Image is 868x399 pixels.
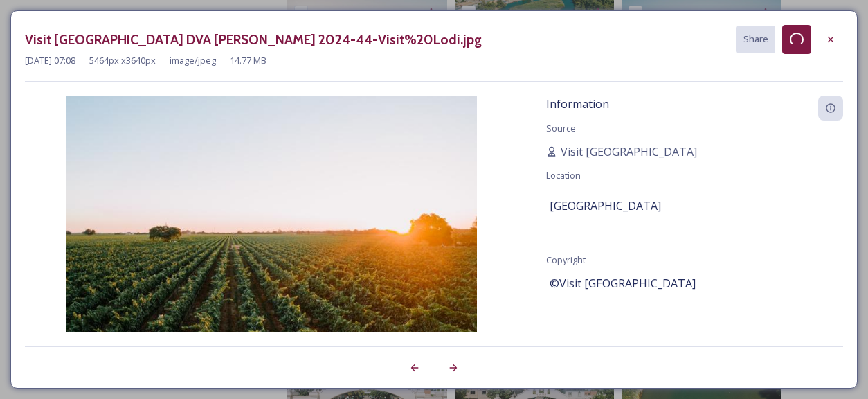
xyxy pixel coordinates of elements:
[230,54,266,67] span: 14.77 MB
[550,197,661,214] span: [GEOGRAPHIC_DATA]
[546,254,586,266] span: Copyright
[25,30,482,50] h3: Visit [GEOGRAPHIC_DATA] DVA [PERSON_NAME] 2024-44-Visit%20Lodi.jpg
[25,96,518,370] img: 8a2592b1-b5f5-46df-be2c-a1924ea66ef4.jpg
[25,54,75,67] span: [DATE] 07:08
[170,54,216,67] span: image/jpeg
[546,96,609,112] span: Information
[736,26,775,53] button: Share
[546,122,576,134] span: Source
[89,54,156,67] span: 5464 px x 3640 px
[550,275,696,292] span: ©Visit [GEOGRAPHIC_DATA]
[546,169,581,181] span: Location
[561,143,697,160] span: Visit [GEOGRAPHIC_DATA]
